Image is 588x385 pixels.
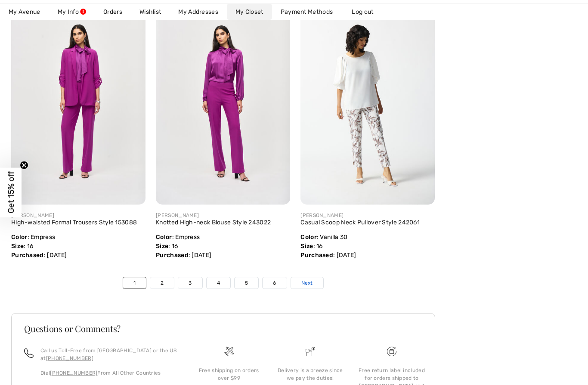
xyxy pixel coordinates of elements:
span: Size [11,242,24,250]
div: [PERSON_NAME] [300,211,435,219]
span: Purchased [156,251,189,259]
span: Next [301,279,313,287]
a: 6 [263,277,286,289]
a: Payment Methods [272,4,342,20]
div: [PERSON_NAME] [11,211,145,219]
img: Delivery is a breeze since we pay the duties! [306,347,315,356]
a: My Closet [227,4,272,20]
a: My Info [49,4,95,20]
a: Next [291,277,323,289]
div: : Empress : 16 : [DATE] [156,219,290,260]
span: Color [156,233,172,241]
p: Dial From All Other Countries [40,369,178,377]
a: Orders [95,4,131,20]
span: Color [300,233,317,241]
a: [PHONE_NUMBER] [46,355,93,361]
a: High-waisted Formal Trousers Style 153088 [11,219,137,226]
span: My Avenue [9,7,40,16]
div: Free shipping on orders over $99 [195,366,263,382]
a: Log out [343,4,390,20]
p: Call us Toll-Free from [GEOGRAPHIC_DATA] or the US at [40,347,178,362]
div: [PERSON_NAME] [156,211,290,219]
span: Color [11,233,28,241]
a: 4 [207,277,230,289]
span: Purchased [11,251,44,259]
a: Wishlist [131,4,170,20]
span: Purchased [300,251,333,259]
img: joseph-ribkoff-pants-empress_153088y1_ef69_search.jpg [11,3,145,205]
a: 2 [150,277,174,289]
a: 5 [235,277,258,289]
a: Knotted High-neck Blouse Style 243022 [156,219,271,226]
div: Delivery is a breeze since we pay the duties! [276,366,344,382]
a: [PHONE_NUMBER] [50,370,97,376]
img: call [24,348,34,358]
div: : Vanilla 30 : 16 : [DATE] [300,219,435,260]
button: Close teaser [20,161,28,170]
a: 3 [178,277,202,289]
img: joseph-ribkoff-tops-vanilla-30_242061a1_381c_search.jpg [300,3,435,205]
img: joseph-ribkoff-tops-empress_243022c1_0a63_search.jpg [156,3,290,205]
a: My Addresses [170,4,227,20]
h3: Questions or Comments? [24,324,422,333]
nav: Page navigation [6,277,440,292]
span: Size [300,242,313,250]
img: Free shipping on orders over $99 [387,347,396,356]
img: Free shipping on orders over $99 [224,347,234,356]
a: 1 [123,277,146,289]
span: Size [156,242,168,250]
span: Get 15% off [6,171,16,214]
div: : Empress : 16 : [DATE] [11,219,145,260]
a: Casual Scoop Neck Pullover Style 242061 [300,219,420,226]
